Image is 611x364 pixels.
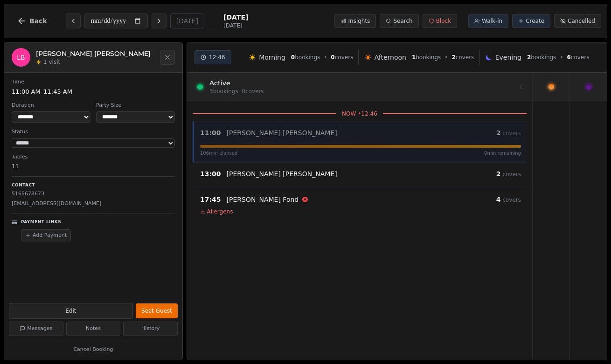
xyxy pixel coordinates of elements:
[12,182,175,189] p: Contact
[29,18,47,24] span: Back
[336,110,383,117] span: NOW • 12:46
[334,14,376,28] button: Insights
[36,49,154,58] h2: [PERSON_NAME] [PERSON_NAME]
[12,162,175,171] dd: 11
[259,53,285,62] span: Morning
[200,195,221,204] span: 17:45
[227,169,337,179] p: [PERSON_NAME] [PERSON_NAME]
[468,14,508,28] button: Walk-in
[568,17,595,25] span: Cancelled
[12,87,175,96] dd: 11:00 AM – 11:45 AM
[160,50,175,65] button: Close
[200,150,237,157] span: 106 min elapsed
[12,78,175,86] dt: Time
[412,54,416,61] span: 1
[495,53,521,62] span: Evening
[21,229,71,242] button: Add Payment
[21,219,61,226] p: Payment Links
[96,102,175,110] dt: Party Size
[393,17,412,25] span: Search
[375,53,406,62] span: Afternoon
[502,171,521,178] span: covers
[502,130,521,137] span: covers
[502,197,521,203] span: covers
[152,14,167,28] button: Next day
[9,322,63,336] button: Messages
[136,303,178,318] button: Seat Guest
[451,54,474,61] span: covers
[423,14,457,28] button: Block
[223,13,248,22] span: [DATE]
[496,129,501,137] span: 2
[348,17,370,25] span: Insights
[123,322,178,336] button: History
[209,54,225,61] span: 12:46
[567,54,589,61] span: covers
[482,17,502,25] span: Walk-in
[444,54,448,61] span: •
[496,170,501,178] span: 2
[12,190,175,198] p: 5165678673
[331,54,353,61] span: covers
[12,102,90,110] dt: Duration
[9,344,178,356] button: Cancel Booking
[12,153,175,161] dt: Tables
[560,54,563,61] span: •
[527,54,556,61] span: bookings
[43,58,60,66] span: 1 visit
[200,208,233,215] span: ⚠ Allergens
[66,14,81,28] button: Previous day
[10,10,55,32] button: Back
[12,128,175,136] dt: Status
[12,48,30,67] div: LB
[436,17,451,25] span: Block
[484,150,521,157] span: 0 min remaining
[324,54,327,61] span: •
[567,54,570,61] span: 6
[412,54,441,61] span: bookings
[512,14,550,28] button: Create
[223,22,248,29] span: [DATE]
[527,54,531,61] span: 2
[9,303,133,319] button: Edit
[302,197,308,202] svg: Allergens: Gluten
[526,17,544,25] span: Create
[227,195,299,204] p: [PERSON_NAME] Fond
[170,14,204,28] button: [DATE]
[554,14,601,28] button: Cancelled
[451,54,455,61] span: 2
[66,322,121,336] button: Notes
[200,169,221,179] span: 13:00
[496,196,501,203] span: 4
[291,54,295,61] span: 0
[12,200,175,208] p: [EMAIL_ADDRESS][DOMAIN_NAME]
[291,54,320,61] span: bookings
[380,14,418,28] button: Search
[227,128,337,137] p: [PERSON_NAME] [PERSON_NAME]
[331,54,334,61] span: 0
[200,128,221,137] span: 11:00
